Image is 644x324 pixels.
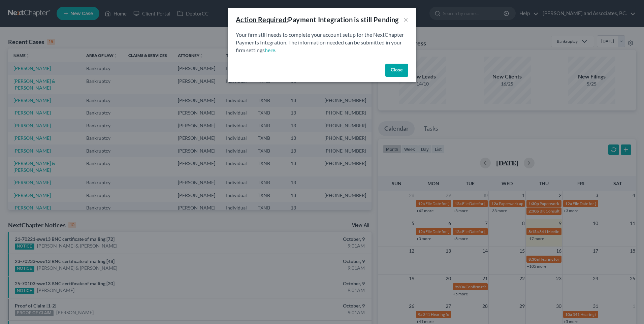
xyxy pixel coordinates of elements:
[265,47,275,53] a: here
[404,15,408,24] button: ×
[385,64,408,77] button: Close
[236,15,288,24] u: Action Required:
[236,31,408,54] p: Your firm still needs to complete your account setup for the NextChapter Payments Integration. Th...
[236,15,399,24] div: Payment Integration is still Pending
